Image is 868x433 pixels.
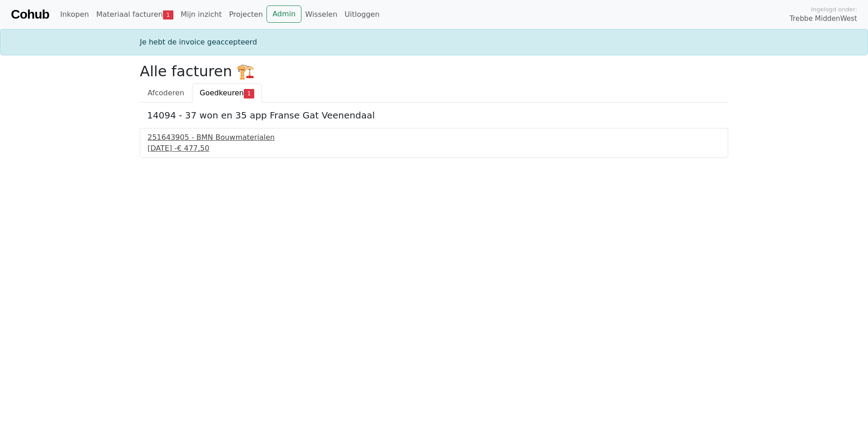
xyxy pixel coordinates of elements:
span: Goedkeuren [200,89,244,97]
div: 251643905 - BMN Bouwmaterialen [148,132,720,143]
span: Trebbe MiddenWest [789,14,857,24]
span: 1 [163,10,173,20]
span: € 477,50 [177,144,209,153]
div: Je hebt de invoice geaccepteerd [134,37,734,48]
a: Projecten [225,5,266,24]
a: Goedkeuren1 [192,84,262,103]
div: [DATE] - [148,143,720,154]
span: Afcoderen [148,89,184,97]
span: 1 [244,89,254,98]
a: Mijn inzicht [177,5,226,24]
a: Inkopen [56,5,92,24]
a: 251643905 - BMN Bouwmaterialen[DATE] -€ 477,50 [148,132,720,154]
a: Cohub [11,4,49,25]
a: Uitloggen [341,5,383,24]
span: Ingelogd onder: [811,5,857,14]
a: Wisselen [301,5,341,24]
h2: Alle facturen 🏗️ [140,63,728,80]
a: Materiaal facturen1 [93,5,177,24]
a: Afcoderen [140,84,192,103]
a: Admin [266,5,301,23]
h5: 14094 - 37 won en 35 app Franse Gat Veenendaal [147,110,721,121]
